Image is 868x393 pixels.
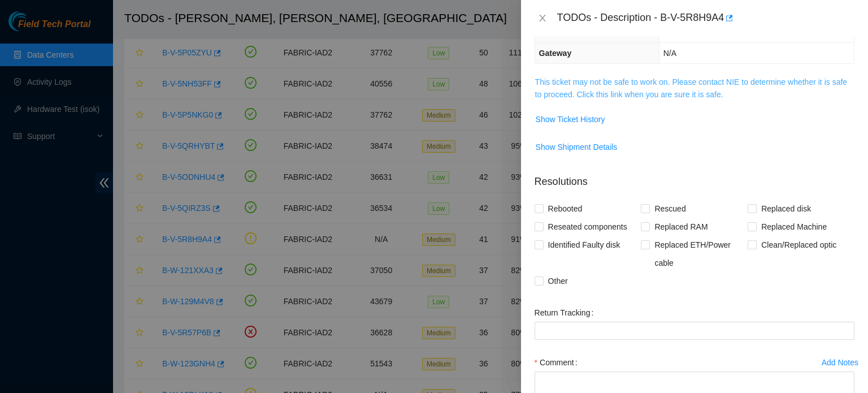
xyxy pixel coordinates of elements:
[821,353,859,372] button: Add Notes
[663,49,676,58] span: N/A
[544,272,572,290] span: Other
[539,49,572,58] span: Gateway
[535,13,550,24] button: Close
[650,236,748,272] span: Replaced ETH/Power cable
[536,113,605,126] span: Show Ticket History
[650,200,690,218] span: Rescued
[822,359,858,366] div: Add Notes
[535,353,582,372] label: Comment
[557,9,854,27] div: TODOs - Description - B-V-5R8H9A4
[757,200,815,218] span: Replaced disk
[535,304,598,322] label: Return Tracking
[535,77,847,99] a: This ticket may not be safe to work on. Please contact NIE to determine whether it is safe to pro...
[536,141,618,153] span: Show Shipment Details
[650,218,712,236] span: Replaced RAM
[757,236,841,254] span: Clean/Replaced optic
[544,200,587,218] span: Rebooted
[544,218,632,236] span: Reseated components
[535,322,854,340] input: Return Tracking
[535,138,618,156] button: Show Shipment Details
[544,236,625,254] span: Identified Faulty disk
[535,165,854,189] p: Resolutions
[535,110,606,128] button: Show Ticket History
[757,218,831,236] span: Replaced Machine
[538,14,547,23] span: close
